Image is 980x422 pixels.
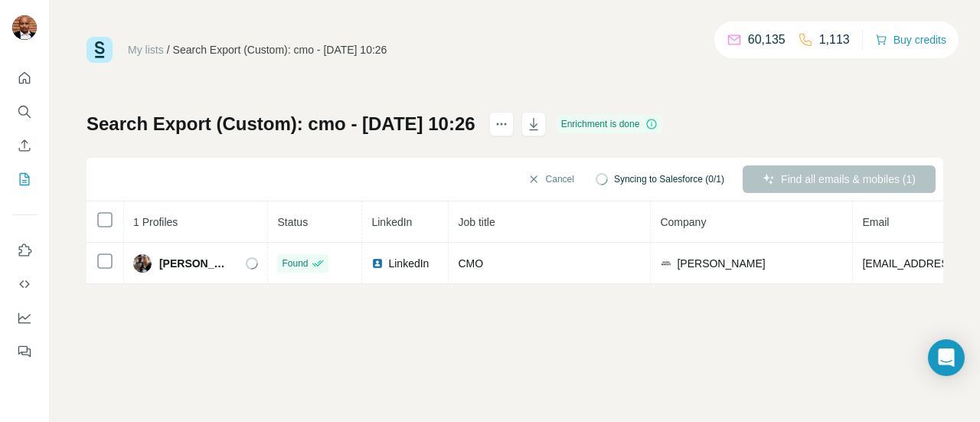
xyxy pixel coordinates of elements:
span: LinkedIn [388,256,429,271]
img: LinkedIn logo [371,257,384,270]
button: Dashboard [12,304,37,332]
img: Avatar [133,254,152,273]
button: Cancel [517,165,585,193]
img: Avatar [12,15,37,40]
span: Status [277,216,308,228]
span: CMO [458,257,483,270]
p: 60,135 [748,31,786,49]
span: [PERSON_NAME] [159,256,231,271]
button: Use Surfe on LinkedIn [12,237,37,264]
span: [PERSON_NAME] [677,256,765,271]
button: Use Surfe API [12,270,37,298]
p: 1,113 [819,31,850,49]
span: LinkedIn [371,216,412,228]
div: Open Intercom Messenger [928,339,965,376]
button: actions [489,112,514,136]
a: My lists [128,44,164,56]
div: Enrichment is done [557,115,663,133]
span: Job title [458,216,495,228]
span: 1 Profiles [133,216,178,228]
h1: Search Export (Custom): cmo - [DATE] 10:26 [87,112,475,136]
img: company-logo [660,257,672,270]
span: Found [282,257,308,270]
button: My lists [12,165,37,193]
div: Search Export (Custom): cmo - [DATE] 10:26 [173,42,387,57]
li: / [167,42,170,57]
button: Buy credits [875,29,946,51]
button: Enrich CSV [12,132,37,159]
button: Search [12,98,37,126]
span: Email [862,216,889,228]
button: Feedback [12,338,37,365]
button: Quick start [12,64,37,92]
img: Surfe Logo [87,37,113,63]
span: Syncing to Salesforce (0/1) [614,172,724,186]
span: Company [660,216,706,228]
